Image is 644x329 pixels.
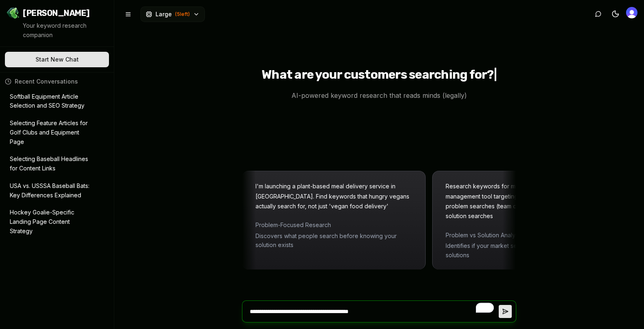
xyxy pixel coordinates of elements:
p: AI-powered keyword research that reads minds (legally) [285,90,473,101]
img: Lauren Sauser [626,7,637,18]
span: Start New Chat [36,55,79,64]
p: USA vs. USSSA Baseball Bats: Key Differences Explained [10,181,93,200]
span: Identifies if your market searches for problems or solutions [450,241,607,260]
textarea: To enrich screen reader interactions, please activate Accessibility in Grammarly extension settings [246,301,499,322]
p: Selecting Feature Articles for Golf Clubs and Equipment Page [10,119,93,146]
span: Problem-Focused Research [260,221,417,230]
p: Selecting Baseball Headlines for Content Links [10,155,93,173]
button: Selecting Feature Articles for Golf Clubs and Equipment Page [5,115,109,150]
p: Hockey Goalie-Specific Landing Page Content Strategy [10,208,93,236]
span: Large [155,10,172,18]
span: Recent Conversations [15,77,78,86]
button: USA vs. USSSA Baseball Bats: Key Differences Explained [5,178,109,203]
span: [PERSON_NAME] [23,7,90,19]
img: Jello SEO Logo [7,7,20,20]
button: Softball Equipment Article Selection and SEO Strategy [5,89,109,114]
span: I'm launching a plant-based meal delivery service in [GEOGRAPHIC_DATA]. Find keywords that hungry... [260,183,414,210]
span: ( 5 left) [175,11,190,18]
p: Your keyword research companion [23,21,107,40]
span: Problem vs Solution Analysis [450,231,607,240]
button: Open user button [626,7,637,18]
button: Selecting Baseball Headlines for Content Links [5,151,109,177]
span: Discovers what people search before knowing your solution exists [260,232,417,250]
span: | [494,67,497,82]
button: Hockey Goalie-Specific Landing Page Content Strategy [5,205,109,239]
p: Softball Equipment Article Selection and SEO Strategy [10,92,93,111]
span: Research keywords for my new SAAS project management tool targeting remote teams. Show me both pr... [450,183,602,219]
button: Start New Chat [5,52,109,67]
h1: What are your customers searching for? [262,67,497,84]
button: Large(5left) [140,7,205,22]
